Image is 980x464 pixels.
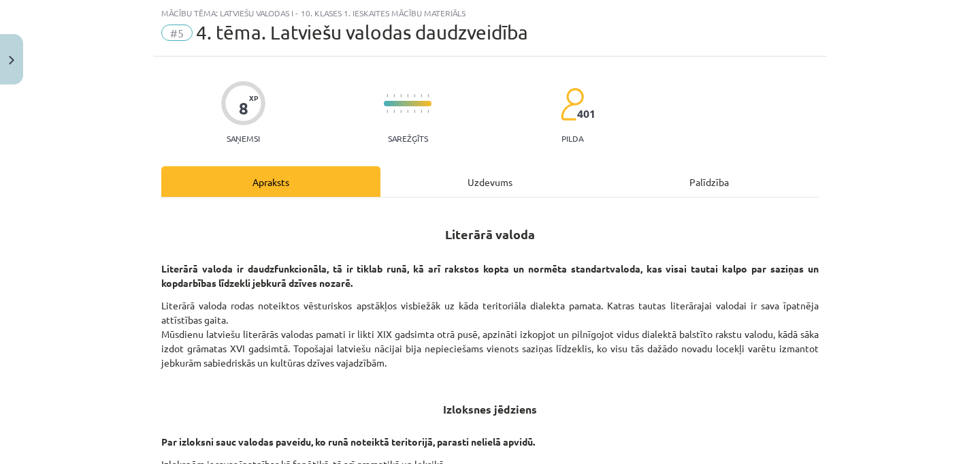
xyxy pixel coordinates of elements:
img: icon-close-lesson-0947bae3869378f0d4975bcd49f059093ad1ed9edebbc8119c70593378902aed.svg [9,56,14,65]
strong: Izloksnes jēdziens [443,402,537,416]
img: icon-short-line-57e1e144782c952c97e751825c79c345078a6d821885a25fce030b3d8c18986b.svg [400,94,402,97]
p: Sarežģīts [388,134,428,143]
img: icon-short-line-57e1e144782c952c97e751825c79c345078a6d821885a25fce030b3d8c18986b.svg [400,110,402,113]
img: icon-short-line-57e1e144782c952c97e751825c79c345078a6d821885a25fce030b3d8c18986b.svg [427,94,429,97]
div: Apraksts [161,166,380,197]
img: icon-short-line-57e1e144782c952c97e751825c79c345078a6d821885a25fce030b3d8c18986b.svg [421,94,422,97]
span: 401 [577,108,595,120]
span: XP [249,94,258,102]
img: icon-short-line-57e1e144782c952c97e751825c79c345078a6d821885a25fce030b3d8c18986b.svg [393,94,395,97]
img: icon-short-line-57e1e144782c952c97e751825c79c345078a6d821885a25fce030b3d8c18986b.svg [407,110,408,113]
strong: Literārā valoda [445,226,535,242]
div: Palīdzība [600,166,819,197]
span: #5 [161,25,193,41]
img: icon-short-line-57e1e144782c952c97e751825c79c345078a6d821885a25fce030b3d8c18986b.svg [387,94,388,97]
p: pilda [561,134,583,143]
img: icon-short-line-57e1e144782c952c97e751825c79c345078a6d821885a25fce030b3d8c18986b.svg [421,110,422,113]
img: icon-short-line-57e1e144782c952c97e751825c79c345078a6d821885a25fce030b3d8c18986b.svg [393,110,395,113]
div: Uzdevums [380,166,600,197]
img: icon-short-line-57e1e144782c952c97e751825c79c345078a6d821885a25fce030b3d8c18986b.svg [414,110,415,113]
strong: Literārā valoda ir daudzfunkcionāla, tā ir tiklab runā, kā arī rakstos kopta un normēta standartv... [161,262,819,289]
div: 8 [239,99,248,118]
p: Saņemsi [221,134,265,143]
strong: Par izloksni sauc valodas paveidu, ko runā noteiktā teritorijā, parasti nelielā apvidū. [161,435,535,448]
div: Mācību tēma: Latviešu valodas i - 10. klases 1. ieskaites mācību materiāls [161,8,819,18]
span: 4. tēma. Latviešu valodas daudzveidība [196,21,528,44]
img: icon-short-line-57e1e144782c952c97e751825c79c345078a6d821885a25fce030b3d8c18986b.svg [414,94,415,97]
p: Literārā valoda rodas noteiktos vēsturiskos apstākļos visbiežāk uz kāda teritoriāla dialekta pama... [161,298,819,384]
img: icon-short-line-57e1e144782c952c97e751825c79c345078a6d821885a25fce030b3d8c18986b.svg [387,110,388,113]
img: icon-short-line-57e1e144782c952c97e751825c79c345078a6d821885a25fce030b3d8c18986b.svg [407,94,408,97]
img: students-c634bb4e5e11cddfef0936a35e636f08e4e9abd3cc4e673bd6f9a4125e45ecb1.svg [560,87,584,121]
img: icon-short-line-57e1e144782c952c97e751825c79c345078a6d821885a25fce030b3d8c18986b.svg [427,110,429,113]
